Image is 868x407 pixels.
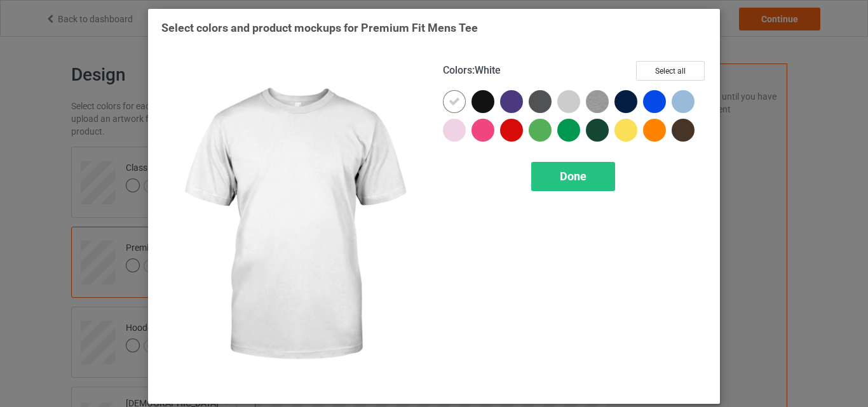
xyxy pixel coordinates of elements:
span: Colors [443,64,472,76]
span: Select colors and product mockups for Premium Fit Mens Tee [161,21,478,34]
span: White [475,64,501,76]
img: heather_texture.png [586,90,609,113]
span: Done [560,170,587,183]
button: Select all [636,61,705,81]
img: regular.jpg [161,61,425,390]
h4: : [443,64,501,77]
